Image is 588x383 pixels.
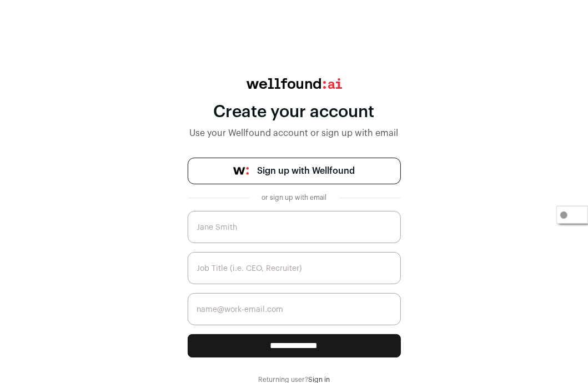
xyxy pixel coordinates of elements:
div: or sign up with email [259,193,330,202]
a: Sign in [308,376,330,383]
img: wellfound:ai [247,78,342,89]
input: Jane Smith [188,211,401,243]
input: Job Title (i.e. CEO, Recruiter) [188,252,401,284]
div: Use your Wellfound account or sign up with email [188,127,401,140]
img: wellfound-symbol-flush-black-fb3c872781a75f747ccb3a119075da62bfe97bd399995f84a933054e44a575c4.png [233,167,249,175]
span: Sign up with Wellfound [258,164,355,178]
a: Sign up with Wellfound [188,158,401,184]
input: name@work-email.com [188,293,401,325]
div: Create your account [188,102,401,122]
